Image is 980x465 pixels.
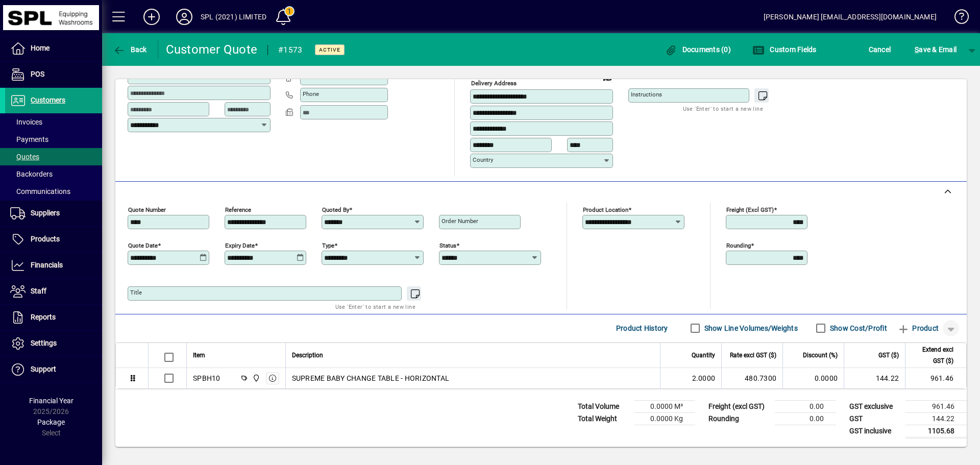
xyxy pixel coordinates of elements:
[583,206,628,213] mat-label: Product location
[844,368,905,388] td: 144.22
[31,287,46,295] span: Staff
[322,206,349,213] mat-label: Quoted by
[29,397,73,405] span: Financial Year
[728,373,776,383] div: 480.7300
[31,96,65,104] span: Customers
[31,44,50,52] span: Home
[37,418,65,426] span: Package
[573,400,634,412] td: Total Volume
[442,217,478,225] mat-label: Order number
[665,45,731,54] span: Documents (0)
[803,350,838,361] span: Discount (%)
[166,41,258,58] div: Customer Quote
[10,135,48,143] span: Payments
[135,8,168,26] button: Add
[5,253,102,278] a: Financials
[915,45,919,54] span: S
[5,357,102,382] a: Support
[905,368,966,388] td: 961.46
[764,9,937,25] div: [PERSON_NAME] [EMAIL_ADDRESS][DOMAIN_NAME]
[5,165,102,183] a: Backorders
[5,227,102,252] a: Products
[5,148,102,165] a: Quotes
[866,40,894,59] button: Cancel
[703,400,775,412] td: Freight (excl GST)
[878,350,899,361] span: GST ($)
[128,241,158,249] mat-label: Quote date
[915,41,957,58] span: ave & Email
[750,40,819,59] button: Custom Fields
[10,170,53,178] span: Backorders
[947,2,967,35] a: Knowledge Base
[193,373,220,383] div: SPBH10
[703,412,775,425] td: Rounding
[292,373,450,383] span: SUPREME BABY CHANGE TABLE - HORIZONTAL
[102,40,158,59] app-page-header-button: Back
[844,400,905,412] td: GST exclusive
[692,350,715,361] span: Quantity
[168,8,201,26] button: Profile
[5,201,102,226] a: Suppliers
[912,344,953,366] span: Extend excl GST ($)
[322,241,334,249] mat-label: Type
[662,40,733,59] button: Documents (0)
[775,400,836,412] td: 0.00
[897,320,939,336] span: Product
[130,289,142,296] mat-label: Title
[634,400,695,412] td: 0.0000 M³
[5,279,102,304] a: Staff
[225,206,251,213] mat-label: Reference
[473,156,493,163] mat-label: Country
[775,412,836,425] td: 0.00
[439,241,456,249] mat-label: Status
[31,339,57,347] span: Settings
[31,235,60,243] span: Products
[631,91,662,98] mat-label: Instructions
[31,365,56,373] span: Support
[110,40,150,59] button: Back
[250,373,261,384] span: SPL (2021) Limited
[10,153,39,161] span: Quotes
[292,350,323,361] span: Description
[5,62,102,87] a: POS
[5,331,102,356] a: Settings
[702,323,798,333] label: Show Line Volumes/Weights
[303,90,319,97] mat-label: Phone
[31,209,60,217] span: Suppliers
[319,46,340,53] span: Active
[616,320,668,336] span: Product History
[31,261,63,269] span: Financials
[612,319,672,337] button: Product History
[905,400,967,412] td: 961.46
[278,42,302,58] div: #1573
[10,187,70,195] span: Communications
[905,425,967,437] td: 1105.68
[31,70,44,78] span: POS
[726,206,774,213] mat-label: Freight (excl GST)
[335,301,415,312] mat-hint: Use 'Enter' to start a new line
[5,36,102,61] a: Home
[905,412,967,425] td: 144.22
[910,40,962,59] button: Save & Email
[5,113,102,131] a: Invoices
[128,206,166,213] mat-label: Quote number
[193,350,205,361] span: Item
[892,319,944,337] button: Product
[5,305,102,330] a: Reports
[31,313,56,321] span: Reports
[5,183,102,200] a: Communications
[225,241,255,249] mat-label: Expiry date
[869,41,891,58] span: Cancel
[782,368,844,388] td: 0.0000
[692,373,716,383] span: 2.0000
[10,118,42,126] span: Invoices
[752,45,817,54] span: Custom Fields
[726,241,751,249] mat-label: Rounding
[5,131,102,148] a: Payments
[828,323,887,333] label: Show Cost/Profit
[844,412,905,425] td: GST
[683,103,763,114] mat-hint: Use 'Enter' to start a new line
[634,412,695,425] td: 0.0000 Kg
[573,412,634,425] td: Total Weight
[201,9,266,25] div: SPL (2021) LIMITED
